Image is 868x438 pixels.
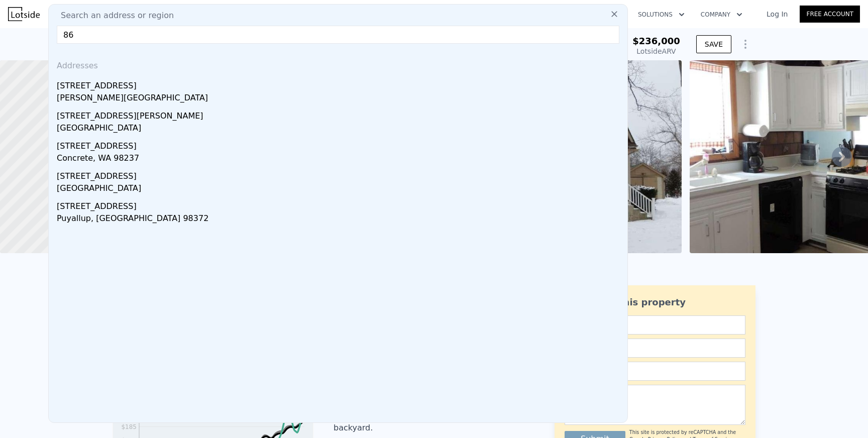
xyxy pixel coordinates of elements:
[57,152,623,166] div: Concrete, WA 98237
[800,6,860,23] a: Free Account
[53,52,623,76] div: Addresses
[57,182,623,196] div: [GEOGRAPHIC_DATA]
[693,6,750,24] button: Company
[57,136,623,152] div: [STREET_ADDRESS]
[565,339,745,358] input: Email
[565,295,745,309] div: Ask about this property
[632,46,680,56] div: Lotside ARV
[57,106,623,122] div: [STREET_ADDRESS][PERSON_NAME]
[121,423,137,430] tspan: $185
[57,196,623,212] div: [STREET_ADDRESS]
[754,9,800,19] a: Log In
[8,7,40,21] img: Lotside
[630,6,693,24] button: Solutions
[565,362,745,381] input: Phone
[57,212,623,227] div: Puyallup, [GEOGRAPHIC_DATA] 98372
[565,315,745,335] input: Name
[57,76,623,92] div: [STREET_ADDRESS]
[57,122,623,136] div: [GEOGRAPHIC_DATA]
[735,34,755,54] button: Show Options
[57,26,619,44] input: Enter an address, city, region, neighborhood or zip code
[696,35,731,53] button: SAVE
[57,166,623,182] div: [STREET_ADDRESS]
[53,10,174,22] span: Search an address or region
[57,92,623,106] div: [PERSON_NAME][GEOGRAPHIC_DATA]
[632,36,680,46] span: $236,000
